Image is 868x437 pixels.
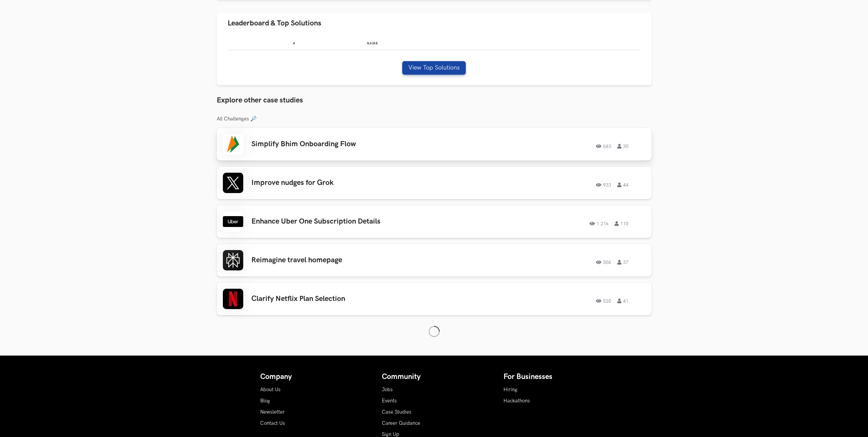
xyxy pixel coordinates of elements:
[228,19,321,28] span: Leaderboard & Top Solutions
[617,183,628,187] span: 44
[251,140,444,149] h3: Simplify Bhim Onboarding Flow
[217,13,652,34] button: Leaderboard & Top Solutions
[228,36,641,50] table: Leaderboard
[382,409,411,415] a: Case Studies
[260,387,281,393] a: About Us
[260,373,365,381] h4: Company
[617,144,628,149] span: 30
[617,260,628,265] span: 37
[260,420,285,426] a: Contact Us
[596,260,611,265] span: 306
[251,256,444,265] h3: Reimagine travel homepage
[596,183,611,187] span: 933
[251,294,444,303] h3: Clarify Netflix Plan Selection
[503,398,530,404] a: Hackathons
[402,61,466,75] button: View Top Solutions
[217,205,652,238] a: Enhance Uber One Subscription Details1.21k110
[382,398,397,404] a: Events
[589,221,608,226] span: 1.21k
[260,398,270,404] a: Blog
[596,144,611,149] span: 683
[251,217,444,226] h3: Enhance Uber One Subscription Details
[217,283,652,315] a: Clarify Netflix Plan Selection52041
[382,387,393,393] a: Jobs
[217,128,652,160] a: Simplify Bhim Onboarding Flow68330
[217,34,652,85] div: Leaderboard & Top Solutions
[260,409,285,415] a: Newsletter
[293,41,296,45] span: #
[217,167,652,199] a: Improve nudges for Grok93344
[503,373,608,381] h4: For Businesses
[217,116,652,122] h3: All Challenges 🔎
[617,299,628,303] span: 41
[367,41,378,45] span: Name
[217,96,652,105] h3: Explore other case studies
[615,221,628,226] span: 110
[382,420,420,426] a: Career Guidance
[217,244,652,277] a: Reimagine travel homepage30637
[382,373,486,381] h4: Community
[503,387,517,393] a: Hiring
[596,299,611,303] span: 520
[251,178,444,187] h3: Improve nudges for Grok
